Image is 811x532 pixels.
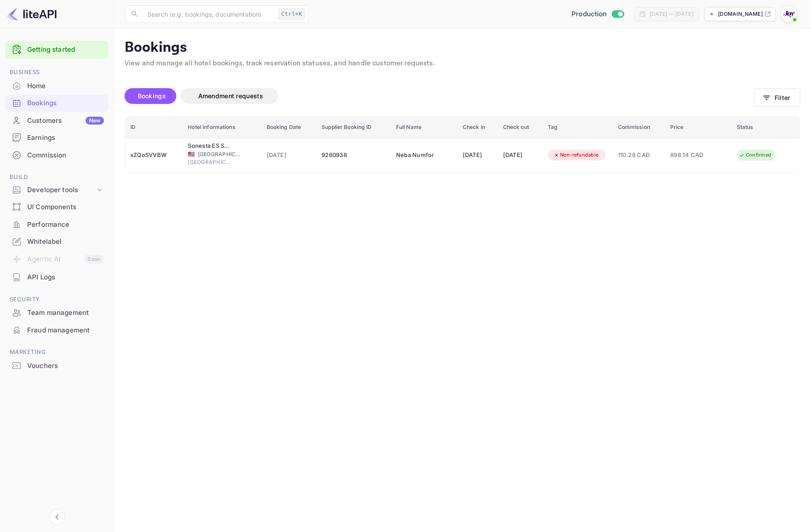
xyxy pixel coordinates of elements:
[5,78,108,95] div: Home
[27,81,104,91] div: Home
[27,272,104,282] div: API Logs
[27,98,104,108] div: Bookings
[138,92,166,100] span: Bookings
[27,308,104,318] div: Team management
[618,150,660,160] span: 110.28 CAD
[670,150,714,160] span: 898.14 CAD
[142,5,275,23] input: Search (e.g. bookings, documentation)
[613,117,665,138] th: Commission
[5,172,108,182] span: Build
[125,117,800,172] table: booking table
[316,117,391,138] th: Supplier Booking ID
[5,78,108,94] a: Home
[498,117,543,138] th: Check out
[391,117,457,138] th: Full Name
[650,10,693,18] div: [DATE] — [DATE]
[27,150,104,161] div: Commission
[5,357,108,374] a: Vouchers
[7,7,57,21] img: LiteAPI logo
[5,322,108,339] div: Fraud management
[5,304,108,321] div: Team management
[463,148,493,162] div: [DATE]
[5,199,108,215] a: UI Components
[261,117,317,138] th: Booking Date
[27,325,104,336] div: Fraud management
[5,304,108,321] a: Team management
[5,233,108,250] a: Whitelabel
[5,269,108,285] a: API Logs
[125,39,800,57] p: Bookings
[125,88,754,104] div: account-settings tabs
[125,117,182,138] th: ID
[5,216,108,232] a: Performance
[86,117,104,125] div: New
[322,148,386,162] div: 9260938
[572,9,607,19] span: Production
[278,8,305,20] div: Ctrl+K
[782,7,796,21] img: With Joy
[27,45,104,55] a: Getting started
[5,129,108,146] a: Earnings
[5,357,108,375] div: Vouchers
[130,148,177,162] div: xZQoSVVBW
[188,142,232,150] div: Sonesta ES Suites Somerset
[267,150,311,160] span: [DATE]
[27,133,104,143] div: Earnings
[5,199,108,216] div: UI Components
[198,92,263,100] span: Amendment requests
[27,202,104,212] div: UI Components
[27,185,95,195] div: Developer tools
[182,117,261,138] th: Hotel informations
[49,509,65,525] button: Collapse navigation
[5,41,108,59] div: Getting started
[543,117,613,138] th: Tag
[188,158,232,166] span: [GEOGRAPHIC_DATA]
[125,58,800,69] p: View and manage all hotel bookings, track reservation statuses, and handle customer requests.
[27,116,104,126] div: Customers
[5,112,108,129] div: CustomersNew
[5,129,108,146] div: Earnings
[5,182,108,198] div: Developer tools
[732,117,800,138] th: Status
[568,9,627,19] div: Switch to Sandbox mode
[27,361,104,371] div: Vouchers
[754,89,800,107] button: Filter
[188,151,195,157] span: United States of America
[5,95,108,112] div: Bookings
[5,347,108,357] span: Marketing
[198,150,242,158] span: [GEOGRAPHIC_DATA]
[5,322,108,338] a: Fraud management
[733,150,777,161] div: Confirmed
[665,117,732,138] th: Price
[503,148,537,162] div: [DATE]
[5,216,108,233] div: Performance
[457,117,498,138] th: Check in
[396,148,440,162] div: Neba Numfor
[5,68,108,77] span: Business
[548,150,604,161] div: Non-refundable
[5,112,108,129] a: CustomersNew
[5,269,108,286] div: API Logs
[5,147,108,163] a: Commission
[27,237,104,247] div: Whitelabel
[5,295,108,304] span: Security
[5,233,108,250] div: Whitelabel
[718,10,763,18] p: [DOMAIN_NAME]
[27,220,104,230] div: Performance
[5,95,108,111] a: Bookings
[5,147,108,164] div: Commission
